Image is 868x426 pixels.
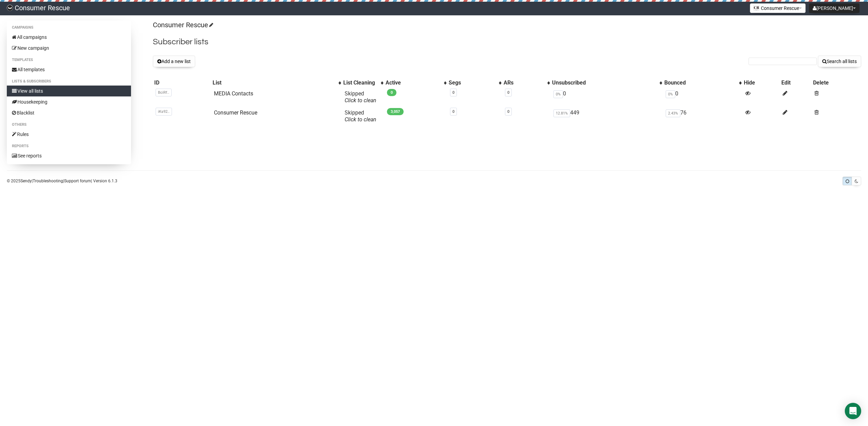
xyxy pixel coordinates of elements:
[153,21,212,29] a: Consumer Rescue
[214,109,257,116] a: Consumer Rescue
[154,79,210,86] div: ID
[343,79,377,86] div: List Cleaning
[7,96,131,107] a: Housekeeping
[781,79,811,86] div: Edit
[211,78,342,88] th: List: No sort applied, activate to apply an ascending sort
[449,79,495,86] div: Segs
[504,79,544,86] div: ARs
[387,108,404,115] span: 3,057
[387,89,396,96] span: 0
[502,78,551,88] th: ARs: No sort applied, activate to apply an ascending sort
[7,24,131,32] li: Campaigns
[744,79,779,86] div: Hide
[33,179,63,183] a: Troubleshooting
[7,5,13,11] img: 032b32da22c39c09192400ee8204570a
[64,179,91,183] a: Support forum
[7,86,131,96] a: View all lists
[664,79,736,86] div: Bounced
[663,107,742,126] td: 76
[345,90,376,104] span: Skipped
[507,109,509,114] a: 0
[447,78,502,88] th: Segs: No sort applied, activate to apply an ascending sort
[345,109,376,123] span: Skipped
[750,3,806,13] button: Consumer Rescue
[7,77,131,86] li: Lists & subscribers
[818,56,861,67] button: Search all lists
[345,116,376,123] a: Click to clean
[7,129,131,140] a: Rules
[7,32,131,43] a: All campaigns
[156,89,172,96] span: BciRf..
[507,90,509,95] a: 0
[214,90,253,97] a: MEDIA Contacts
[812,78,861,88] th: Delete: No sort applied, sorting is disabled
[7,142,131,150] li: Reports
[7,43,131,54] a: New campaign
[551,107,663,126] td: 449
[551,88,663,107] td: 0
[813,79,860,86] div: Delete
[663,78,742,88] th: Bounced: No sort applied, activate to apply an ascending sort
[345,97,376,104] a: Click to clean
[754,5,759,11] img: 1.png
[666,109,680,117] span: 2.43%
[153,78,211,88] th: ID: No sort applied, sorting is disabled
[7,121,131,129] li: Others
[742,78,780,88] th: Hide: No sort applied, sorting is disabled
[553,109,570,117] span: 12.81%
[7,56,131,64] li: Templates
[7,150,131,161] a: See reports
[153,36,861,48] h2: Subscriber lists
[552,79,656,86] div: Unsubscribed
[7,177,117,185] p: © 2025 | | | Version 6.1.3
[666,90,675,98] span: 0%
[663,88,742,107] td: 0
[213,79,335,86] div: List
[7,107,131,118] a: Blacklist
[386,79,440,86] div: Active
[20,179,32,183] a: Sendy
[452,90,454,95] a: 0
[342,78,384,88] th: List Cleaning: No sort applied, activate to apply an ascending sort
[553,90,563,98] span: 0%
[780,78,812,88] th: Edit: No sort applied, sorting is disabled
[153,56,195,67] button: Add a new list
[551,78,663,88] th: Unsubscribed: No sort applied, activate to apply an ascending sort
[7,64,131,75] a: All templates
[845,403,861,419] div: Open Intercom Messenger
[809,3,859,13] button: [PERSON_NAME]
[156,108,172,116] span: iKs92..
[384,78,447,88] th: Active: No sort applied, activate to apply an ascending sort
[452,109,454,114] a: 0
